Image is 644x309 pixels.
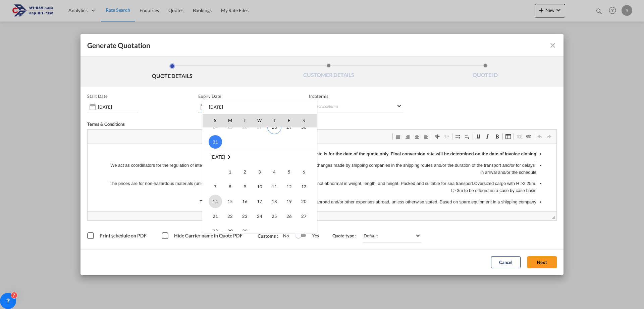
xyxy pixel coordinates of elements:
td: Wednesday September 10 2025 [252,179,267,194]
td: Wednesday September 24 2025 [252,209,267,224]
strong: The Conversion rate in the price quote is for the date of the quote only. Final conversion rate w... [154,7,449,12]
span: 2 [238,165,252,179]
span: 17 [253,195,266,208]
span: 14 [209,195,222,208]
td: Sunday September 14 2025 [203,194,223,209]
tr: Week 5 [203,224,317,239]
td: Tuesday September 2 2025 [237,164,252,179]
span: [DATE] [211,154,225,160]
td: Wednesday September 3 2025 [252,164,267,179]
td: Friday September 5 2025 [282,164,297,179]
span: 29 [223,224,237,238]
span: 25 [268,209,281,223]
th: S [203,114,223,127]
span: 11 [268,180,281,193]
td: Tuesday September 9 2025 [237,179,252,194]
span: 26 [282,209,296,223]
td: Monday September 22 2025 [223,209,237,224]
span: 1 [223,165,237,179]
td: Friday September 19 2025 [282,194,297,209]
span: 3 [253,165,266,179]
td: Saturday September 6 2025 [297,164,317,179]
span: 18 [268,195,281,208]
td: Saturday September 20 2025 [297,194,317,209]
tr: Week 6 [203,134,317,150]
span: 4 [268,165,281,179]
span: 20 [297,195,311,208]
span: 8 [223,180,237,193]
span: 22 [223,209,237,223]
td: Monday September 29 2025 [223,224,237,239]
td: Friday September 26 2025 [282,209,297,224]
td: Sunday August 31 2025 [203,134,223,150]
span: 31 [209,135,222,149]
td: Thursday September 25 2025 [267,209,282,224]
td: Tuesday September 16 2025 [237,194,252,209]
span: 5 [282,165,296,179]
span: 27 [297,209,311,223]
p: The sea freight price does not include land freight expenses abroad and/or other expenses abroad,... [20,55,449,62]
span: 12 [282,180,296,193]
tr: Week 4 [203,209,317,224]
p: The prices are for non-hazardous materials (unless otherwise stated), the prices refer to shipmen... [20,36,449,50]
span: 6 [297,165,311,179]
td: Tuesday September 23 2025 [237,209,252,224]
span: 9 [238,180,252,193]
span: 23 [238,209,252,223]
span: 24 [253,209,266,223]
th: S [297,114,317,127]
td: Thursday September 4 2025 [267,164,282,179]
th: T [267,114,282,127]
span: 13 [297,180,311,193]
tr: Week 2 [203,179,317,194]
md-calendar: Calendar [203,114,317,232]
td: Tuesday September 30 2025 [237,224,252,239]
tr: Week 1 [203,164,317,179]
span: 16 [238,195,252,208]
span: 19 [282,195,296,208]
td: Monday September 1 2025 [223,164,237,179]
td: Monday September 15 2025 [223,194,237,209]
p: The sea transport prices are subject to the prices of the shipping companies and may change accor... [20,66,449,73]
td: Friday September 12 2025 [282,179,297,194]
td: September 2025 [203,149,317,164]
td: Thursday September 11 2025 [267,179,282,194]
td: Sunday September 21 2025 [203,209,223,224]
span: 15 [223,195,237,208]
td: Sunday September 7 2025 [203,179,223,194]
tr: Week 3 [203,194,317,209]
span: 28 [209,224,222,238]
th: T [237,114,252,127]
td: Saturday September 27 2025 [297,209,317,224]
span: 30 [238,224,252,238]
th: M [223,114,237,127]
p: "We act as coordinators for the regulation of international shipping and therefore we are not res... [20,18,449,32]
tr: Week undefined [203,149,317,164]
td: Wednesday September 17 2025 [252,194,267,209]
td: Monday September 8 2025 [223,179,237,194]
td: Sunday September 28 2025 [203,224,223,239]
span: 7 [209,180,222,193]
td: Thursday September 18 2025 [267,194,282,209]
th: F [282,114,297,127]
span: 21 [209,209,222,223]
span: 10 [253,180,266,193]
th: W [252,114,267,127]
td: Saturday September 13 2025 [297,179,317,194]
